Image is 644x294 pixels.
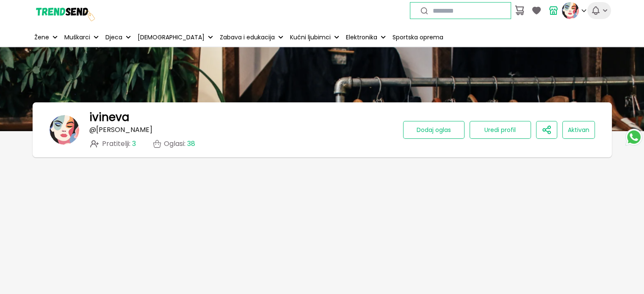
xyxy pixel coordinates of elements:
p: Djeca [105,33,122,42]
img: profile picture [562,2,579,19]
a: Sportska oprema [391,28,445,47]
button: Zabava i edukacija [218,28,285,47]
button: Djeca [104,28,133,47]
button: Muškarci [63,28,100,47]
p: Muškarci [64,33,90,42]
p: Kućni ljubimci [290,33,331,42]
button: Dodaj oglas [403,121,464,139]
p: Elektronika [346,33,377,42]
img: banner [50,115,79,145]
span: 3 [132,139,136,148]
p: Oglasi : [164,140,195,148]
span: Pratitelji : [102,140,136,148]
button: Aktivan [562,121,595,139]
span: Dodaj oglas [417,126,451,134]
p: [DEMOGRAPHIC_DATA] [138,33,205,42]
button: Kućni ljubimci [288,28,341,47]
button: [DEMOGRAPHIC_DATA] [136,28,215,47]
p: Zabava i edukacija [220,33,275,42]
button: Uredi profil [470,121,531,139]
button: Žene [33,28,59,47]
p: Žene [34,33,49,42]
span: 38 [187,139,195,148]
h1: ivineva [89,111,129,124]
p: @ [PERSON_NAME] [89,126,152,134]
button: Elektronika [344,28,387,47]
